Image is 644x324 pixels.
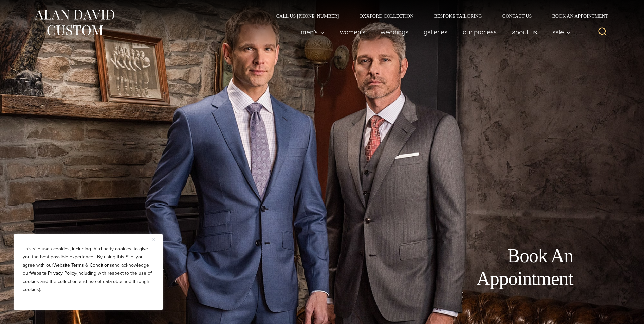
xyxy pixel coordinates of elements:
span: Men’s [301,29,325,35]
button: Close [152,235,160,244]
h1: Book An Appointment [421,245,573,290]
nav: Primary Navigation [293,25,574,39]
a: Book an Appointment [542,14,610,18]
a: Galleries [416,25,455,39]
a: weddings [373,25,416,39]
a: Oxxford Collection [349,14,424,18]
a: Women’s [332,25,373,39]
a: Our Process [455,25,504,39]
a: Contact Us [492,14,542,18]
span: Sale [552,29,571,35]
a: Website Privacy Policy [30,270,76,277]
a: Call Us [PHONE_NUMBER] [266,14,349,18]
img: Alan David Custom [34,7,115,38]
nav: Secondary Navigation [266,14,611,18]
button: View Search Form [594,24,611,40]
a: Bespoke Tailoring [424,14,492,18]
a: About Us [504,25,545,39]
p: This site uses cookies, including third party cookies, to give you the best possible experience. ... [23,245,154,294]
a: Website Terms & Conditions [53,262,112,269]
img: Close [152,238,155,241]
